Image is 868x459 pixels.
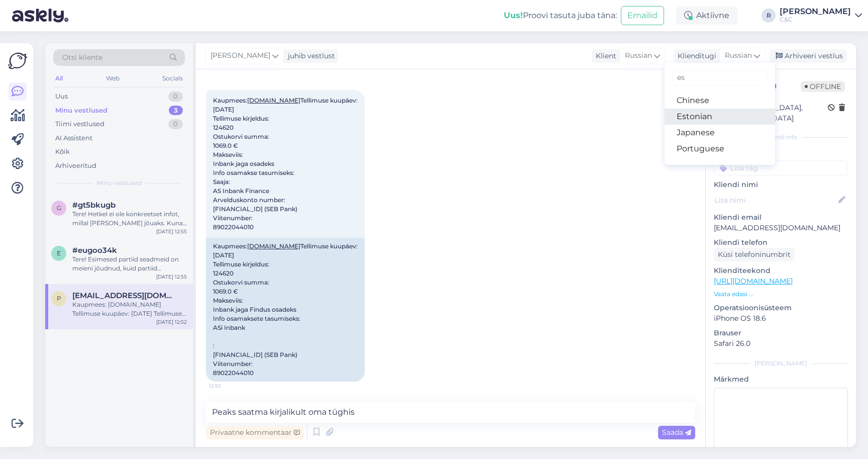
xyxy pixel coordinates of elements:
[206,402,695,423] textarea: Peaks saatma kirjalikult oma tüghis
[156,273,187,281] div: [DATE] 12:55
[57,204,61,212] span: g
[156,318,187,326] div: [DATE] 12:52
[8,51,27,70] img: Askly Logo
[665,141,775,157] a: Portuguese
[209,382,247,390] span: 12:52
[72,201,116,210] span: #gt5bkugb
[55,106,107,116] div: Minu vestlused
[53,72,65,85] div: All
[206,426,304,439] div: Privaatne kommentaar
[714,277,793,286] a: [URL][DOMAIN_NAME]
[665,125,775,141] a: Japanese
[714,148,848,158] p: Kliendi tag'id
[780,8,851,16] div: [PERSON_NAME]
[213,97,358,231] span: Kaupmees: Tellimuse kuupäev: [DATE] Tellimuse kirjeldus: 124620 Ostukorvi summa: 1069.0 € Maksevi...
[621,6,664,25] button: Emailid
[780,16,851,24] div: C&C
[714,223,848,233] p: [EMAIL_ADDRESS][DOMAIN_NAME]
[714,160,848,175] input: Lisa tag
[156,228,187,235] div: [DATE] 12:55
[62,52,102,63] span: Otsi kliente
[96,178,142,188] span: Minu vestlused
[284,51,335,61] div: juhib vestlust
[714,237,848,248] p: Kliendi telefon
[55,161,96,171] div: Arhiveeritud
[625,50,652,61] span: Russian
[169,106,183,116] div: 3
[714,374,848,385] p: Märkmed
[104,72,122,85] div: Web
[210,50,270,61] span: [PERSON_NAME]
[673,70,767,85] input: Kirjuta, millist tag'i otsid
[780,8,862,24] a: [PERSON_NAME]C&C
[57,295,61,302] span: P
[725,50,752,61] span: Russian
[247,97,300,104] a: [DOMAIN_NAME]
[72,255,187,273] div: Tere! Esimesed partiid seadmeid on meieni jõudnud, kuid partiid sisaldavad endiselt [PERSON_NAME]...
[714,133,848,142] div: Kliendi info
[592,51,616,61] div: Klient
[714,359,848,368] div: [PERSON_NAME]
[674,51,716,61] div: Klienditugi
[665,109,775,125] a: Estonian
[504,10,617,22] div: Proovi tasuta juba täna:
[676,7,737,25] div: Aktiivne
[504,11,523,20] b: Uus!
[714,248,795,261] div: Küsi telefoninumbrit
[762,9,776,23] div: R
[168,91,183,102] div: 0
[72,210,187,228] div: Tere! Hetkel ei ole konkreetset infot, millal [PERSON_NAME] jõuaks. Kuna eeltellimusi on palju ja...
[55,147,70,157] div: Kõik
[72,291,177,300] span: Pandrej@mail.ru
[714,328,848,338] p: Brauser
[160,72,185,85] div: Socials
[714,195,836,206] input: Lisa nimi
[55,119,104,129] div: Tiimi vestlused
[168,119,183,129] div: 0
[665,93,775,109] a: Chinese
[714,313,848,324] p: iPhone OS 18.6
[714,303,848,313] p: Operatsioonisüsteem
[662,428,691,437] span: Saada
[770,49,847,63] div: Arhiveeri vestlus
[57,249,61,257] span: e
[247,242,300,250] a: [DOMAIN_NAME]
[801,81,845,92] span: Offline
[206,238,365,382] div: Kaupmees: Tellimuse kuupäev: [DATE] Tellimuse kirjeldus: 124620 Ostukorvi summa: 1069.0 € Maksevi...
[714,212,848,223] p: Kliendi email
[72,300,187,318] div: Kaupmees: [DOMAIN_NAME] Tellimuse kuupäev: [DATE] Tellimuse kirjeldus: 124620 Ostukorvi summa: 10...
[72,246,117,255] span: #eugoo34k
[714,290,848,299] p: Vaata edasi ...
[55,91,68,102] div: Uus
[714,265,848,276] p: Klienditeekond
[55,133,92,143] div: AI Assistent
[714,179,848,190] p: Kliendi nimi
[714,338,848,349] p: Safari 26.0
